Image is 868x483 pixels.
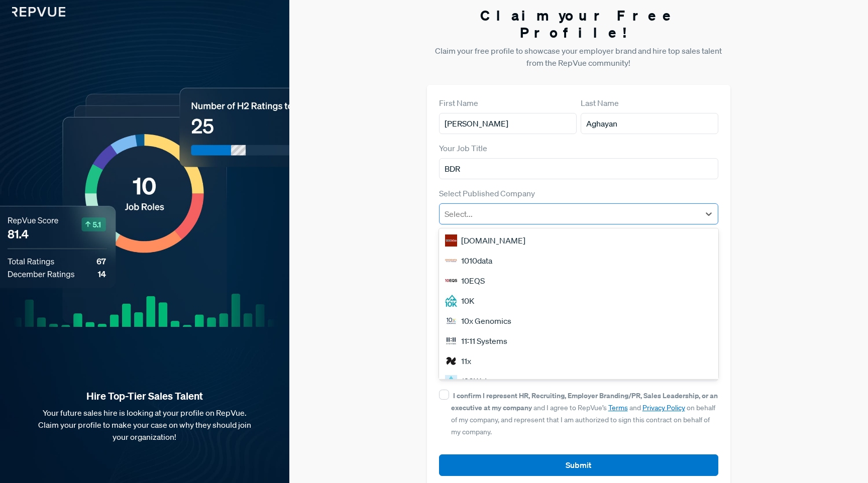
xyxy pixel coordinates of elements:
img: 10x Genomics [445,315,457,327]
div: 120Water [439,371,719,391]
p: Claim your free profile to showcase your employer brand and hire top sales talent from the RepVue... [427,45,731,69]
a: Terms [608,403,628,412]
h3: Claim your Free Profile! [427,7,731,41]
div: 10EQS [439,271,719,291]
strong: I confirm I represent HR, Recruiting, Employer Branding/PR, Sales Leadership, or an executive at ... [451,391,718,412]
label: First Name [439,97,478,109]
img: 1010data [445,255,457,267]
input: Last Name [581,113,718,134]
div: 11:11 Systems [439,331,719,351]
div: 11x [439,351,719,371]
input: Title [439,158,719,179]
span: and I agree to RepVue’s and on behalf of my company, and represent that I am authorized to sign t... [451,391,718,436]
img: 11x [445,355,457,367]
img: 1000Bulbs.com [445,234,457,247]
label: Last Name [581,97,619,109]
img: 10K [445,295,457,307]
div: 1010data [439,251,719,271]
div: 10K [439,291,719,311]
input: First Name [439,113,577,134]
button: Submit [439,454,719,476]
img: 10EQS [445,275,457,287]
p: Your future sales hire is looking at your profile on RepVue. Claim your profile to make your case... [16,407,273,443]
img: 120Water [445,375,457,387]
label: Your Job Title [439,142,487,154]
label: Select Published Company [439,187,535,199]
strong: Hire Top-Tier Sales Talent [16,390,273,403]
a: Privacy Policy [642,403,685,412]
div: [DOMAIN_NAME] [439,230,719,251]
div: 10x Genomics [439,311,719,331]
img: 11:11 Systems [445,335,457,347]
